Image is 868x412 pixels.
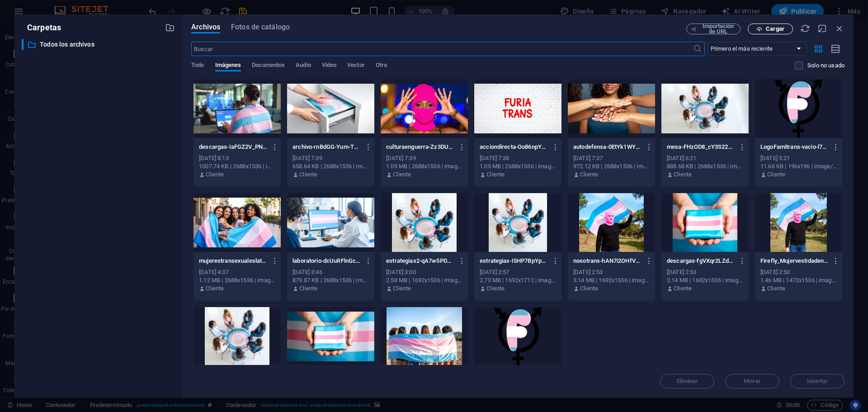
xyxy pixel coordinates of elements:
div: [DATE] 7:39 [292,154,369,162]
div: 3.14 MB | 1692x1536 | image/png [573,276,650,284]
div: 1.12 MB | 2688x1536 | image/jpeg [199,276,275,284]
p: descargas-IaFGZ2V_PNqFzQxbyAL7Yg.jpg [199,143,267,151]
span: Video [322,60,336,72]
span: Imágenes [215,60,241,72]
p: nosotrans-hAN7i2OHfVsen1zhRMBYKA.png [573,257,641,265]
p: Cliente [767,170,785,179]
div: [DATE] 2:53 [667,268,743,276]
p: Cliente [393,170,411,179]
div: [DATE] 7:37 [573,154,650,162]
p: Cliente [393,284,411,293]
p: Cliente [299,284,317,293]
span: Todo [191,60,204,72]
input: Buscar [191,42,693,56]
p: culturaenguerra-Zz3DUUuUrY84hXY19rmr5Q.jpg [386,143,454,151]
span: Archivos [191,22,220,33]
div: 2.58 MB | 1692x1536 | image/png [386,276,462,284]
i: Cerrar [835,24,844,33]
p: descargas-fgVXqr2LZdvIpK7XoJssvA.png [667,257,735,265]
p: estrategias-I5HP7BpYpbMUdotXO23h2g.png [480,257,547,265]
p: acciondirecta-Oo86npY80vpBHgqopljhjg.jpg [480,143,547,151]
div: 1.05 MB | 2688x1536 | image/jpeg [480,162,556,170]
div: 658.64 KB | 2688x1536 | image/jpeg [292,162,369,170]
p: archivo-rnBdGG-Yum-T6x6ih8-rXQ.jpg [292,143,360,151]
p: Firefly_Mujervestidadenegroyconpasamontaasrosaquelecubretodoelrostromenoslos233588-XCCzIrJZsZk94Y... [760,257,828,265]
p: Cliente [580,170,598,179]
div: [DATE] 7:38 [480,154,556,162]
p: Cliente [206,170,224,179]
div: 1.46 MB | 1472x1536 | image/jpeg [760,276,837,284]
div: 11.66 KB | 196x196 | image/png [760,162,837,170]
p: Solo no usado [807,62,844,70]
div: ​ [22,39,24,50]
p: Cliente [206,284,224,293]
div: [DATE] 6:21 [667,154,743,162]
span: Audio [296,60,311,72]
p: Cliente [299,170,317,179]
div: [DATE] 2:50 [760,268,837,276]
span: Importación de URL [700,24,736,34]
p: estrategias2-qA7w5PDb-L8p4_sS7qPlCQ.png [386,257,454,265]
div: 2.14 MB | 1692x1536 | image/png [667,276,743,284]
div: [DATE] 2:53 [573,268,650,276]
p: Carpetas [22,22,61,33]
p: Cliente [580,284,598,293]
span: Otro [376,60,387,72]
p: Cliente [486,170,505,179]
i: Minimizar [817,24,827,33]
p: Cliente [674,284,692,293]
div: 879.87 KB | 2688x1536 | image/jpeg [292,276,369,284]
div: 972.12 KB | 2688x1536 | image/jpeg [573,162,650,170]
i: Volver a cargar [800,24,810,33]
p: Cliente [486,284,505,293]
p: Cliente [767,284,785,293]
div: 2.73 MB | 1692x1712 | image/png [480,276,556,284]
p: laboratorio-dcUuRFlnGcnIWqeg8Bd0Mw.jpg [292,257,360,265]
p: LogoFamitrans-vacio-l7b6vjn7JK7nV0QbaHkqqQ-RP3r-lsyXFNAjLr_XCk0cg.png [760,143,828,151]
button: Importación de URL [686,24,741,34]
span: Documentos [252,60,285,72]
div: [DATE] 5:21 [760,154,837,162]
div: [DATE] 3:46 [292,268,369,276]
p: mujerestransexualeslatinas-yC_lHwNAHBQL871Z808iag.jpg [199,257,267,265]
div: 1007.74 KB | 2688x1536 | image/jpeg [199,162,275,170]
div: [DATE] 3:00 [386,268,462,276]
span: Cargar [766,26,784,32]
div: [DATE] 8:13 [199,154,275,162]
span: Vector [347,60,365,72]
span: Fotos de catálogo [231,22,290,33]
div: 1.09 MB | 2688x1536 | image/jpeg [386,162,462,170]
i: Crear carpeta [165,23,175,33]
p: mesa-FHzOD8_cY3S22wGv6eTu4Q.jpg [667,143,735,151]
p: Todos los archivos [40,39,158,50]
p: Cliente [674,170,692,179]
div: [DATE] 2:57 [480,268,556,276]
div: [DATE] 4:37 [199,268,275,276]
div: [DATE] 7:39 [386,154,462,162]
div: 888.68 KB | 2688x1536 | image/jpeg [667,162,743,170]
button: Cargar [748,24,793,34]
p: autodefensa-0EtYk1WYtihnjfJ14VpZ9w.jpg [573,143,641,151]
